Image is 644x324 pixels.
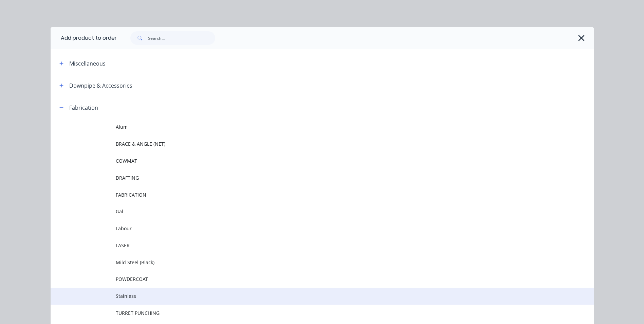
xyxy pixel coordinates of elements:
div: Miscellaneous [69,59,106,68]
input: Search... [148,31,215,45]
div: Add product to order [51,27,117,49]
div: Fabrication [69,104,98,112]
span: COWMAT [116,157,498,164]
span: BRACE & ANGLE (NET) [116,140,498,147]
span: Gal [116,208,498,215]
div: Downpipe & Accessories [69,82,132,90]
span: Stainless [116,292,498,300]
span: Mild Steel (Black) [116,259,498,266]
span: Labour [116,225,498,232]
span: DRAFTING [116,174,498,181]
span: POWDERCOAT [116,275,498,283]
span: Alum [116,123,498,130]
span: LASER [116,242,498,249]
span: FABRICATION [116,191,498,198]
span: TURRET PUNCHING [116,309,498,317]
